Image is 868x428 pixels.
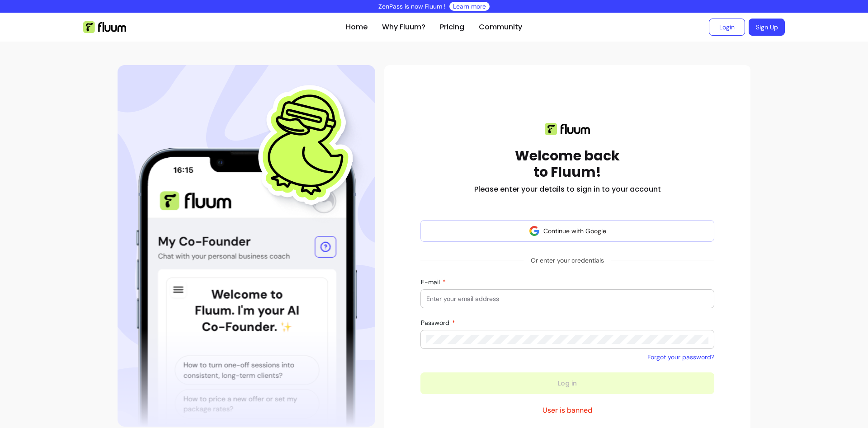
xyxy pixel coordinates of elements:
[529,226,540,236] img: avatar
[474,184,661,195] h2: Please enter your details to sign in to your account
[479,22,522,33] a: Community
[346,22,368,33] a: Home
[421,319,451,327] span: Password
[749,19,785,36] a: Sign Up
[440,22,464,33] a: Pricing
[524,252,611,268] span: Or enter your credentials
[647,353,714,362] a: Forgot your password?
[378,2,446,11] p: ZenPass is now Fluum !
[421,278,442,286] span: E-mail
[545,123,590,135] img: Fluum logo
[515,148,620,180] h1: Welcome back to Fluum!
[426,335,708,344] input: Password
[426,294,708,303] input: E-mail
[83,21,126,33] img: Fluum Logo
[453,2,486,11] a: Learn more
[382,22,425,33] a: Why Fluum?
[709,19,745,36] a: Login
[420,220,714,242] button: Continue with Google
[542,405,592,416] p: User is banned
